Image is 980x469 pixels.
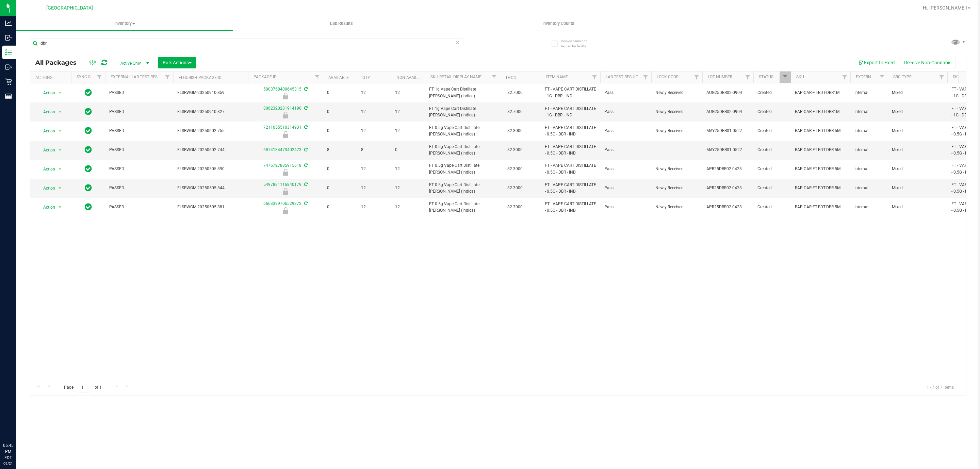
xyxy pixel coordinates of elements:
[263,87,301,92] a: 5003768400645815
[604,128,647,134] span: Pass
[545,106,596,118] span: FT - VAPE CART DISTILLATE - 1G - DBR - IND
[5,64,12,70] inline-svg: Outbound
[327,128,353,134] span: 0
[158,57,196,68] button: Bulk Actions
[303,163,308,168] span: Sync from Compliance System
[854,90,884,96] span: Internal
[362,75,370,80] a: Qty
[37,183,55,193] span: Action
[109,185,169,191] span: PASSED
[247,207,324,214] div: Newly Received
[56,88,64,98] span: select
[759,75,773,79] a: Status
[361,109,387,115] span: 12
[504,145,526,155] span: 82.3000
[321,20,362,27] span: Lab Results
[545,201,596,214] span: FT - VAPE CART DISTILLATE - 0.5G - DBR - IND
[37,164,55,174] span: Action
[361,128,387,134] span: 12
[450,16,667,31] a: Inventory Counts
[795,185,846,191] span: BAP-CAR-FT-BDT-DBR.5M
[56,126,64,136] span: select
[923,5,967,11] span: Hi, [PERSON_NAME]!
[303,201,308,206] span: Sync from Compliance System
[545,162,596,175] span: FT - VAPE CART DISTILLATE - 0.5G - DBR - IND
[361,90,387,96] span: 12
[254,75,277,79] a: Package ID
[706,185,749,191] span: APR25DBR02-0428
[247,169,324,176] div: Newly Received
[757,90,787,96] span: Created
[655,204,698,210] span: Newly Received
[854,185,884,191] span: Internal
[893,75,912,79] a: Src Type
[489,71,500,83] a: Filter
[109,204,169,210] span: PASSED
[429,182,496,195] span: FT 0.5g Vape Cart Distillate [PERSON_NAME] (Indica)
[263,147,301,152] a: 6874134473402473
[545,125,596,138] span: FT - VAPE CART DISTILLATE - 0.5G - DBR - IND
[303,87,308,92] span: Sync from Compliance System
[30,38,463,48] input: Search Package ID, Item Name, SKU, Lot or Part Number...
[56,203,64,212] span: select
[395,204,421,210] span: 12
[56,183,64,193] span: select
[796,75,804,79] a: SKU
[37,107,55,117] span: Action
[936,71,947,83] a: Filter
[589,71,600,83] a: Filter
[757,109,787,115] span: Created
[109,90,169,96] span: PASSED
[85,88,92,97] span: In Sync
[396,75,427,80] a: Non-Available
[395,185,421,191] span: 12
[56,145,64,155] span: select
[20,414,28,422] iframe: Resource center unread badge
[655,109,698,115] span: Newly Received
[263,201,301,206] a: 6663399706529872
[16,20,233,27] span: Inventory
[85,164,92,174] span: In Sync
[395,166,421,172] span: 12
[177,166,244,172] span: FLSRWGM-20250505-890
[429,86,496,99] span: FT 1g Vape Cart Distillate [PERSON_NAME] (Indica)
[78,382,90,392] input: 1
[163,60,192,65] span: Bulk Actions
[177,128,244,134] span: FLSRWGM-20250602-755
[327,204,353,210] span: 0
[16,16,233,31] a: Inventory
[94,71,105,83] a: Filter
[85,202,92,212] span: In Sync
[85,107,92,116] span: In Sync
[892,90,943,96] span: Mixed
[655,128,698,134] span: Newly Received
[327,147,353,153] span: 8
[263,125,301,130] a: 7211055510314931
[233,16,450,31] a: Lab Results
[657,75,679,79] a: Lock Code
[604,90,647,96] span: Pass
[546,75,568,79] a: Item Name
[3,442,13,461] p: 05:45 PM EDT
[757,185,787,191] span: Created
[545,144,596,157] span: FT - VAPE CART DISTILLATE - 0.5G - DBR - IND
[263,182,301,187] a: 5497881116840179
[85,126,92,135] span: In Sync
[604,147,647,153] span: Pass
[177,204,244,210] span: FLSRWGM-20250505-881
[795,204,846,210] span: BAP-CAR-FT-BDT-DBR.5M
[37,88,55,98] span: Action
[854,166,884,172] span: Internal
[247,112,324,118] div: Newly Received
[303,125,308,130] span: Sync from Compliance System
[780,71,791,83] a: Filter
[854,109,884,115] span: Internal
[303,147,308,152] span: Sync from Compliance System
[430,75,481,79] a: Sku Retail Display Name
[109,128,169,134] span: PASSED
[312,71,323,83] a: Filter
[706,90,749,96] span: AUG25DBR02-0904
[655,185,698,191] span: Newly Received
[361,185,387,191] span: 12
[504,107,526,117] span: 82.7000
